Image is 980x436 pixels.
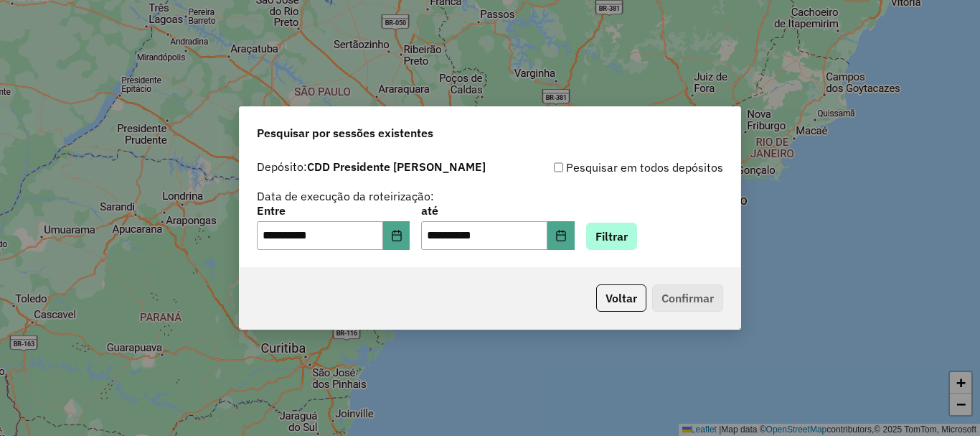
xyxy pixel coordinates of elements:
[383,221,410,250] button: Choose Date
[586,223,637,250] button: Filtrar
[547,221,575,250] button: Choose Date
[257,158,486,175] label: Depósito:
[596,284,646,312] button: Voltar
[421,202,574,219] label: até
[257,187,434,205] label: Data de execução da roteirização:
[257,124,433,142] span: Pesquisar por sessões existentes
[490,159,723,176] div: Pesquisar em todos depósitos
[257,202,410,219] label: Entre
[307,159,486,174] strong: CDD Presidente [PERSON_NAME]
